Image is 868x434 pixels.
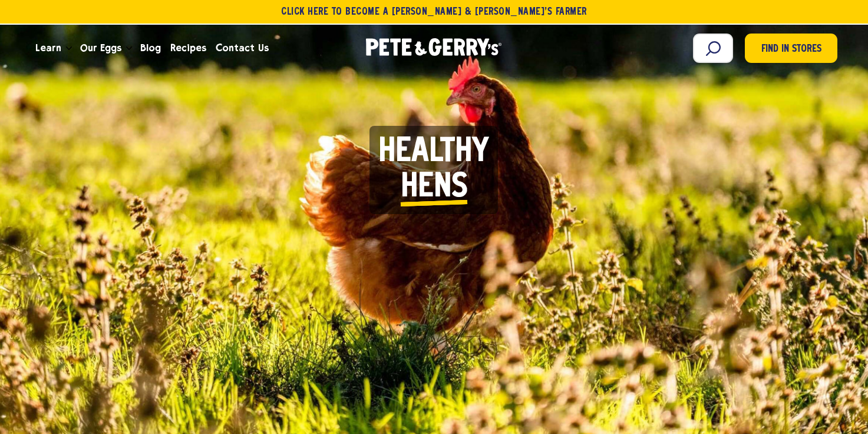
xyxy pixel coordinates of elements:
[170,41,206,55] span: Recipes
[216,41,268,55] span: Contact Us
[66,46,72,51] button: Open the dropdown menu for Learn
[126,46,132,51] button: Open the dropdown menu for Our Eggs
[451,170,468,205] i: s
[693,34,733,63] input: Search
[745,34,837,63] a: Find in Stores
[211,32,273,64] a: Contact Us
[434,170,451,205] i: n
[378,135,489,170] span: Healthy
[166,32,211,64] a: Recipes
[75,32,126,64] a: Our Eggs
[136,32,166,64] a: Blog
[80,41,121,55] span: Our Eggs
[140,41,161,55] span: Blog
[31,32,66,64] a: Learn
[761,42,821,58] span: Find in Stores
[35,41,61,55] span: Learn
